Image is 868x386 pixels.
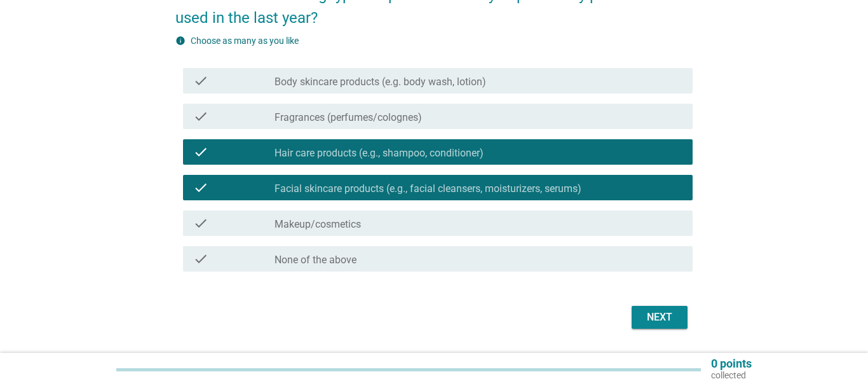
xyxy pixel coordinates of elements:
i: check [193,251,208,266]
i: check [193,216,208,231]
label: Body skincare products (e.g. body wash, lotion) [275,76,486,88]
label: Hair care products (e.g., shampoo, conditioner) [275,147,484,160]
p: 0 points [711,358,752,369]
i: info [175,36,186,46]
label: Facial skincare products (e.g., facial cleansers, moisturizers, serums) [275,183,581,195]
i: check [193,180,208,195]
label: None of the above [275,254,356,266]
i: check [193,144,208,160]
label: Choose as many as you like [191,36,299,46]
label: Fragrances (perfumes/colognes) [275,111,422,124]
i: check [193,109,208,124]
button: Next [632,306,688,329]
div: Next [642,310,677,325]
p: collected [711,369,752,381]
i: check [193,73,208,88]
label: Makeup/cosmetics [275,218,361,231]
